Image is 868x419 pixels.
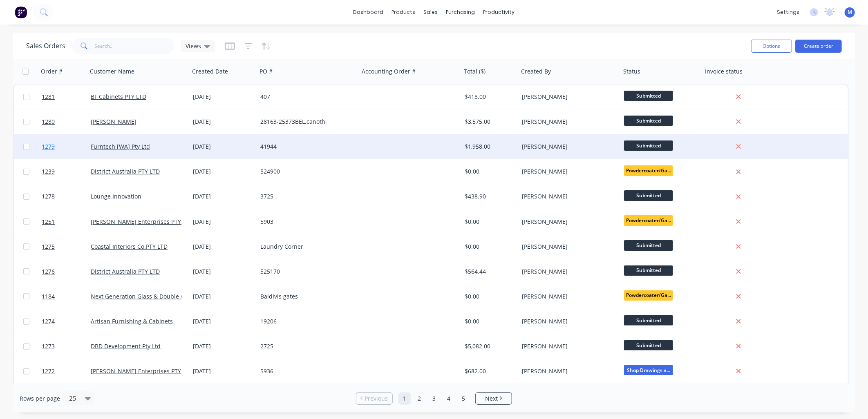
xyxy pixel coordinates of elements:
[260,243,351,251] div: Laundry Corner
[624,140,673,151] span: Submitted
[465,118,513,126] div: $3,575.00
[413,392,425,405] a: Page 2
[260,342,351,350] div: 2725
[624,91,673,101] span: Submitted
[260,267,351,276] div: 525170
[624,265,673,276] span: Submitted
[465,218,513,226] div: $0.00
[260,93,351,101] div: 407
[193,218,254,226] div: [DATE]
[522,367,613,375] div: [PERSON_NAME]
[193,317,254,325] div: [DATE]
[42,234,91,259] a: 1275
[42,93,55,101] span: 1281
[795,40,842,53] button: Create order
[91,143,150,150] a: Furntech [WA] Pty Ltd
[193,93,254,101] div: [DATE]
[42,85,91,109] a: 1281
[42,184,91,209] a: 1278
[260,118,351,126] div: 28163-25373BEL.canoth
[260,218,351,226] div: 5903
[522,342,613,350] div: [PERSON_NAME]
[476,394,512,403] a: Next page
[91,267,160,275] a: District Australia PTY LTD
[42,284,91,309] a: 1184
[42,118,55,126] span: 1280
[624,315,673,325] span: Submitted
[465,167,513,176] div: $0.00
[522,167,613,176] div: [PERSON_NAME]
[260,317,351,325] div: 19206
[193,292,254,301] div: [DATE]
[623,67,640,76] div: Status
[42,109,91,134] a: 1280
[192,67,228,76] div: Created Date
[398,392,411,405] a: Page 1 is your current page
[773,6,803,18] div: settings
[186,42,201,50] span: Views
[465,93,513,101] div: $418.00
[193,143,254,151] div: [DATE]
[260,67,273,76] div: PO #
[465,143,513,151] div: $1,958.00
[522,243,613,251] div: [PERSON_NAME]
[15,6,27,18] img: Factory
[848,9,852,16] span: M
[42,334,91,359] a: 1273
[20,394,60,403] span: Rows per page
[465,267,513,276] div: $564.44
[260,192,351,201] div: 3725
[42,267,55,276] span: 1276
[193,118,254,126] div: [DATE]
[260,143,351,151] div: 41944
[353,392,515,405] ul: Pagination
[193,367,254,375] div: [DATE]
[42,134,91,159] a: 1279
[42,192,55,201] span: 1278
[42,317,55,325] span: 1274
[464,67,485,76] div: Total ($)
[193,342,254,350] div: [DATE]
[349,6,388,18] a: dashboard
[42,367,55,375] span: 1272
[479,6,519,18] div: productivity
[365,394,388,403] span: Previous
[193,243,254,251] div: [DATE]
[624,190,673,201] span: Submitted
[42,143,55,151] span: 1279
[522,143,613,151] div: [PERSON_NAME]
[193,192,254,201] div: [DATE]
[193,167,254,176] div: [DATE]
[522,118,613,126] div: [PERSON_NAME]
[91,218,193,225] a: [PERSON_NAME] Enterprises PTY LTD
[42,259,91,284] a: 1276
[624,240,673,250] span: Submitted
[442,6,479,18] div: purchasing
[624,340,673,350] span: Submitted
[356,394,392,403] a: Previous page
[465,342,513,350] div: $5,082.00
[91,317,173,325] a: Artisan Furnishing & Cabinets
[443,392,455,405] a: Page 4
[260,292,351,301] div: Baldivis gates
[41,67,63,76] div: Order #
[388,6,420,18] div: products
[260,367,351,375] div: 5936
[42,292,55,301] span: 1184
[362,67,416,76] div: Accounting Order #
[26,42,65,50] h1: Sales Orders
[522,93,613,101] div: [PERSON_NAME]
[42,167,55,176] span: 1239
[465,367,513,375] div: $682.00
[42,342,55,350] span: 1273
[428,392,440,405] a: Page 3
[42,243,55,251] span: 1275
[465,192,513,201] div: $438.90
[751,40,792,53] button: Options
[624,290,673,301] span: Powdercoater/Ga...
[91,243,168,250] a: Coastal Interiors Co.PTY LTD
[521,67,551,76] div: Created By
[624,165,673,176] span: Powdercoater/Ga...
[522,267,613,276] div: [PERSON_NAME]
[260,167,351,176] div: 524900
